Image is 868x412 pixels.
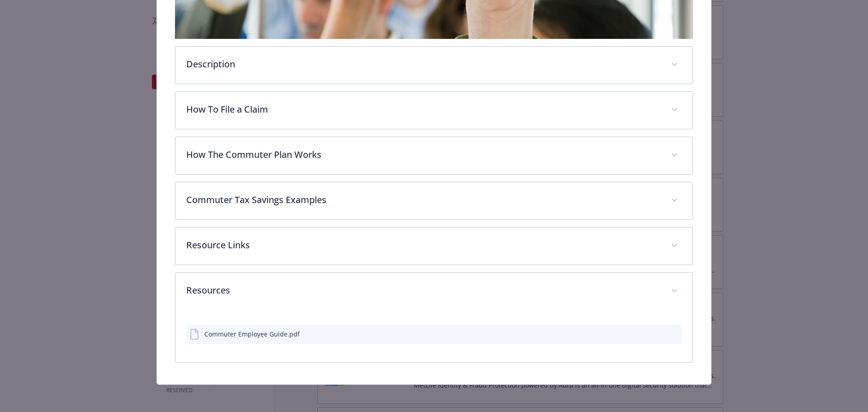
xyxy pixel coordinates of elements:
div: Resources [175,310,693,362]
p: How The Commuter Plan Works [186,148,660,161]
p: Resource Links [186,238,660,252]
div: How The Commuter Plan Works [175,137,693,174]
p: Commuter Tax Savings Examples [186,193,660,207]
div: How To File a Claim [175,92,693,129]
div: Commuter Tax Savings Examples [175,182,693,219]
div: Resource Links [175,227,693,265]
div: Commuter Employee Guide.pdf [204,329,300,339]
button: preview file [670,329,678,339]
div: Description [175,47,693,84]
p: Resources [186,284,660,297]
div: Resources [175,273,693,310]
p: How To File a Claim [186,103,660,116]
button: download file [656,329,663,339]
p: Description [186,57,660,71]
